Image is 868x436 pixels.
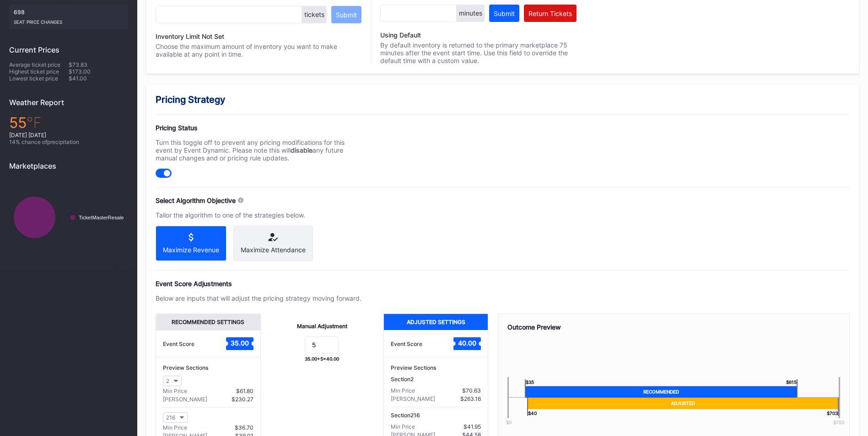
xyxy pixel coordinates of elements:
button: Submit [489,5,519,22]
div: Min Price [391,423,415,430]
div: $ 35 [525,379,534,386]
div: [PERSON_NAME] [163,396,207,403]
text: 35.00 [231,339,249,347]
div: Min Price [163,424,187,431]
div: tickets [302,6,327,23]
button: 216 [163,412,188,423]
div: Turn this toggle off to prevent any pricing modifications for this event by Event Dynamic. Please... [156,138,361,162]
div: Outcome Preview [507,323,841,331]
text: TicketMasterResale [79,215,124,220]
div: Section 2 [391,376,481,383]
div: Adjusted Settings [384,314,488,330]
div: Maximize Attendance [241,246,306,254]
div: Inventory Limit Not Set [156,32,361,40]
div: Return Tickets [528,10,572,17]
div: 14 % chance of precipitation [9,138,128,145]
text: 40.00 [458,339,476,347]
div: 698 [9,4,128,29]
div: $ 703 [827,409,839,416]
div: $73.83 [69,61,128,68]
div: Choose the maximum amount of inventory you want to make available at any point in time. [156,43,361,58]
button: Submit [331,6,361,23]
div: $173.00 [69,68,128,75]
div: 216 [166,414,175,421]
div: Select Algorithm Objective [156,197,236,204]
div: Lowest ticket price [9,75,69,82]
div: 35.00 + 5 = 40.00 [305,356,339,362]
div: Event Score [391,340,422,347]
svg: Chart title [9,177,128,257]
div: Average ticket price [9,61,69,68]
div: By default inventory is returned to the primary marketplace 75 minutes after the event start time... [380,31,577,64]
div: Event Score [163,340,194,347]
div: Tailor the algorithm to one of the strategies below. [156,211,361,219]
div: Event Score Adjustments [156,280,850,287]
div: Current Prices [9,45,128,54]
div: Weather Report [9,98,128,107]
div: Preview Sections [163,364,253,371]
button: 2 [163,376,182,386]
div: Adjusted [527,398,839,409]
div: $ 703 [823,420,855,425]
div: $41.00 [69,75,128,82]
button: Return Tickets [524,5,577,22]
div: Highest ticket price [9,68,69,75]
div: seat price changes [14,16,124,25]
div: $ 615 [786,379,798,386]
div: Submit [494,10,515,17]
strong: disable [291,146,313,154]
div: Min Price [163,388,187,394]
div: [PERSON_NAME] [391,395,435,402]
div: Pricing Status [156,124,361,132]
div: [DATE] [DATE] [9,132,128,138]
div: Min Price [391,387,415,394]
div: $230.27 [232,396,253,403]
div: $263.16 [460,395,481,402]
div: $ 40 [527,409,537,416]
div: Below are inputs that will adjust the pricing strategy moving forward. [156,294,361,302]
div: Section 216 [391,412,481,419]
span: ℉ [27,114,42,132]
div: minutes [457,5,485,22]
div: $41.95 [464,423,481,430]
div: $0 [493,420,525,425]
div: 55 [9,114,128,132]
div: Marketplaces [9,161,128,170]
div: Pricing Strategy [156,94,850,105]
div: Submit [336,11,357,19]
div: $36.70 [235,424,253,431]
div: Using Default [380,31,577,39]
div: $61.80 [236,388,253,394]
div: $70.63 [462,387,481,394]
div: 2 [166,378,169,384]
div: Recommended Settings [156,314,260,330]
div: Recommended [525,386,797,398]
div: Preview Sections [391,364,481,371]
div: Maximize Revenue [163,246,219,254]
div: Manual Adjustment [297,323,347,330]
